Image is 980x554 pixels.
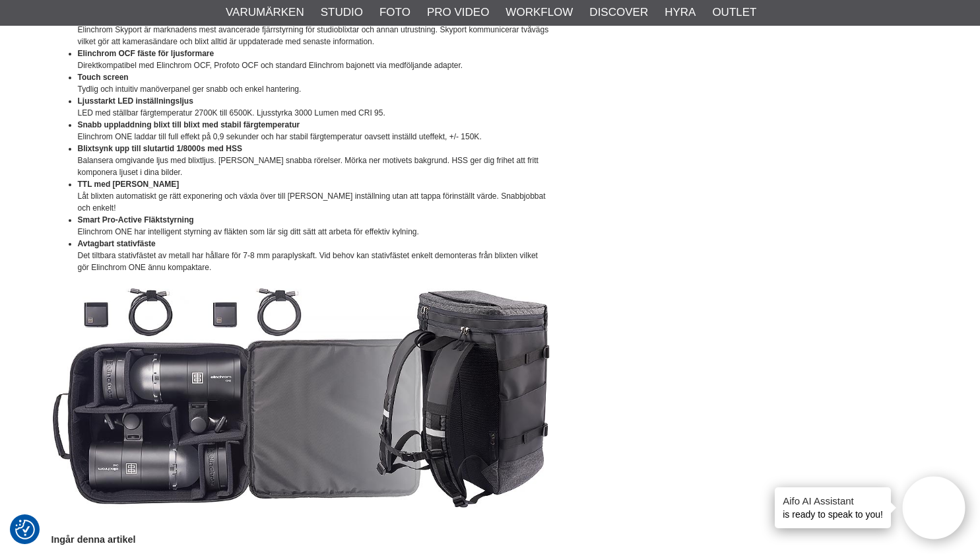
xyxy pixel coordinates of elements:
[78,143,550,178] li: Balansera omgivande ljus med blixtljus. [PERSON_NAME] snabba rörelser. Mörka ner motivets bakgrun...
[51,289,550,508] img: Elinchrom ONE - Off Camera Flash Dual Kit
[78,71,550,95] li: Tydlig och intuitiv manöverpanel ger snabb och enkel hantering.
[78,120,300,129] strong: Snabb uppladdning blixt till blixt med stabil färgtemperatur
[78,95,550,119] li: LED med ställbar färgtemperatur 2700K till 6500K. Ljusstyrka 3000 Lumen med CRI 95.
[78,96,193,106] strong: Ljusstarkt LED inställningsljus
[78,178,550,214] li: Låt blixten automatiskt ge rätt exponering och växla över till [PERSON_NAME] inställning utan att...
[15,518,35,541] button: Samtyckesinställningar
[78,73,129,82] strong: Touch screen
[15,520,35,539] img: Revisit consent button
[226,4,304,21] a: Varumärken
[589,4,648,21] a: Discover
[78,239,156,248] strong: Avtagbart stativfäste
[321,4,363,21] a: Studio
[51,533,550,546] h4: Ingår denna artikel
[78,119,550,143] li: Elinchrom ONE laddar till full effekt på 0,9 sekunder och har stabil färgtemperatur oavsett instä...
[665,4,696,21] a: Hyra
[78,49,214,58] strong: Elinchrom OCF fäste för ljusformare
[506,4,573,21] a: Workflow
[78,215,194,225] strong: Smart Pro-Active Fläktstyrning
[783,494,883,508] h4: Aifo AI Assistant
[78,12,550,48] li: Elinchrom Skyport är marknadens mest avancerade fjärrstyrning för studioblixtar och annan utrustn...
[78,214,550,238] li: Elinchrom ONE har intelligent styrning av fläkten som lär sig ditt sätt att arbeta för effektiv k...
[78,144,242,153] strong: Blixtsynk upp till slutartid 1/8000s med HSS
[78,48,550,71] li: Direktkompatibel med Elinchrom OCF, Profoto OCF och standard Elinchrom bajonett via medföljande a...
[379,4,410,21] a: Foto
[427,4,489,21] a: Pro Video
[712,4,756,21] a: Outlet
[78,180,180,189] strong: TTL med [PERSON_NAME]
[78,238,550,273] li: Det tiltbara stativfästet av metall har hållare för 7-8 mm paraplyskaft. Vid behov kan stativfäst...
[775,487,891,528] div: is ready to speak to you!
